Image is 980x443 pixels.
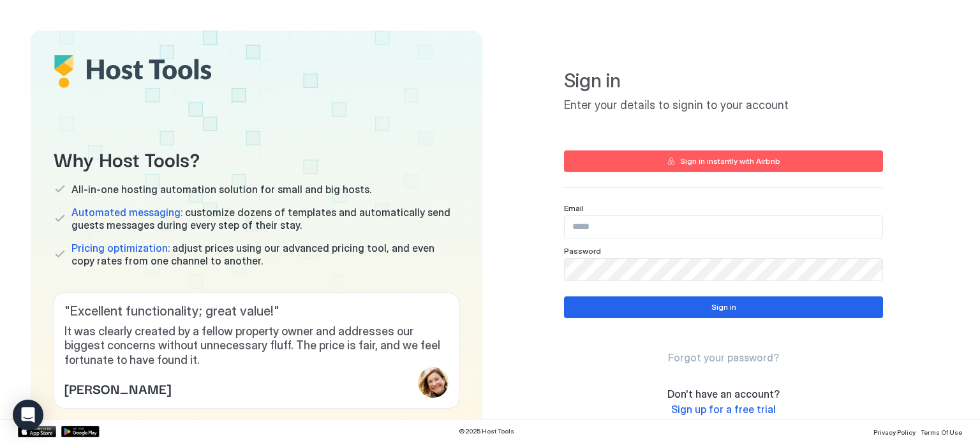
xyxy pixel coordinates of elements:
[680,156,780,167] div: Sign in instantly with Airbnb
[71,242,170,254] span: Pricing optimization:
[564,246,601,256] span: Password
[61,426,100,437] a: Google Play Store
[921,425,962,438] a: Terms Of Use
[711,301,736,313] div: Sign in
[13,400,43,430] div: Open Intercom Messenger
[54,144,459,173] span: Why Host Tools?
[64,303,449,319] span: " Excellent functionality; great value! "
[667,388,780,400] span: Don't have an account?
[71,242,459,267] span: adjust prices using our advanced pricing tool, and even copy rates from one channel to another.
[671,403,776,416] span: Sign up for a free trial
[71,206,459,231] span: customize dozens of templates and automatically send guests messages during every step of their s...
[873,425,916,438] a: Privacy Policy
[459,427,514,435] span: © 2025 Host Tools
[565,216,882,238] input: Input Field
[668,351,779,365] a: Forgot your password?
[64,379,171,398] span: [PERSON_NAME]
[71,206,182,219] span: Automated messaging:
[564,69,883,93] span: Sign in
[71,183,371,196] span: All-in-one hosting automation solution for small and big hosts.
[18,426,56,437] a: App Store
[564,150,883,172] button: Sign in instantly with Airbnb
[564,98,883,113] span: Enter your details to signin to your account
[64,324,449,368] span: It was clearly created by a fellow property owner and addresses our biggest concerns without unne...
[671,403,776,416] a: Sign up for a free trial
[668,351,779,364] span: Forgot your password?
[921,428,962,436] span: Terms Of Use
[873,428,916,436] span: Privacy Policy
[564,203,584,213] span: Email
[565,259,882,280] input: Input Field
[418,367,449,398] div: profile
[564,296,883,318] button: Sign in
